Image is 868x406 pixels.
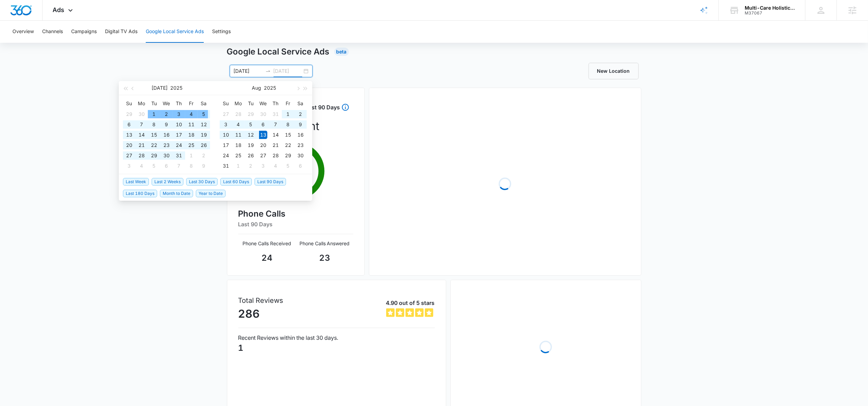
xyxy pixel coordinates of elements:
button: Campaigns [71,21,97,43]
td: 2025-08-31 [220,161,232,171]
td: 2025-08-08 [185,161,198,171]
div: 29 [284,151,292,160]
p: 1 [238,342,435,354]
input: Start date [234,67,263,75]
div: 5 [200,110,208,118]
p: Recent Reviews within the last 30 days. [238,334,435,342]
td: 2025-07-24 [173,140,185,150]
div: 20 [125,141,133,149]
div: 26 [247,151,255,160]
div: Beta [334,48,349,56]
td: 2025-08-09 [198,161,210,171]
td: 2025-07-23 [160,140,173,150]
button: Digital TV Ads [105,21,137,43]
div: 11 [187,120,195,129]
div: 1 [284,110,292,118]
div: 9 [200,162,208,170]
div: 14 [137,131,146,139]
div: 3 [222,120,230,129]
div: 9 [162,120,171,129]
td: 2025-07-30 [160,150,173,161]
td: 2025-06-29 [123,109,135,119]
td: 2025-08-08 [282,119,294,130]
div: 12 [247,131,255,139]
button: 2025 [171,81,183,95]
th: Fr [185,98,198,109]
td: 2025-09-04 [269,161,282,171]
td: 2025-08-26 [245,150,257,161]
div: 7 [271,120,280,129]
td: 2025-07-29 [148,150,160,161]
td: 2025-08-18 [232,140,245,150]
td: 2025-08-28 [269,150,282,161]
button: [DATE] [152,81,168,95]
div: 2 [296,110,305,118]
td: 2025-07-25 [185,140,198,150]
div: 8 [150,120,158,129]
th: Tu [148,98,160,109]
td: 2025-08-06 [257,119,269,130]
div: 12 [200,120,208,129]
td: 2025-08-24 [220,150,232,161]
td: 2025-08-02 [198,150,210,161]
div: 6 [296,162,305,170]
td: 2025-08-13 [257,130,269,140]
td: 2025-07-19 [198,130,210,140]
div: account name [745,5,795,11]
td: 2025-08-14 [269,130,282,140]
p: 23 [296,252,353,264]
p: 4.90 out of 5 stars [386,299,435,307]
div: 21 [137,141,146,149]
div: 15 [284,131,292,139]
td: 2025-08-04 [232,119,245,130]
td: 2025-07-09 [160,119,173,130]
th: Su [220,98,232,109]
div: 18 [234,141,242,149]
td: 2025-08-11 [232,130,245,140]
div: 22 [284,141,292,149]
td: 2025-07-31 [269,109,282,119]
td: 2025-08-03 [123,161,135,171]
td: 2025-08-20 [257,140,269,150]
td: 2025-08-19 [245,140,257,150]
div: 3 [125,162,133,170]
td: 2025-08-06 [160,161,173,171]
td: 2025-08-21 [269,140,282,150]
td: 2025-09-01 [232,161,245,171]
div: 29 [150,151,158,160]
div: 17 [222,141,230,149]
div: 5 [150,162,158,170]
td: 2025-07-05 [198,109,210,119]
h6: Last 90 Days [238,220,354,228]
td: 2025-07-13 [123,130,135,140]
td: 2025-07-17 [173,130,185,140]
span: Month to Date [160,190,193,197]
div: 23 [162,141,171,149]
div: 2 [162,110,171,118]
td: 2025-06-30 [135,109,148,119]
a: New Location [589,63,639,79]
th: Sa [294,98,307,109]
div: 6 [259,120,267,129]
td: 2025-08-17 [220,140,232,150]
td: 2025-09-03 [257,161,269,171]
div: 2 [200,151,208,160]
td: 2025-07-20 [123,140,135,150]
td: 2025-08-09 [294,119,307,130]
td: 2025-08-01 [185,150,198,161]
div: 4 [271,162,280,170]
th: Th [269,98,282,109]
td: 2025-08-07 [269,119,282,130]
input: End date [274,67,302,75]
div: 29 [247,110,255,118]
span: swap-right [265,68,271,74]
div: 15 [150,131,158,139]
div: 1 [187,151,195,160]
div: 26 [200,141,208,149]
td: 2025-09-05 [282,161,294,171]
div: 30 [162,151,171,160]
div: 3 [259,162,267,170]
th: We [160,98,173,109]
td: 2025-08-07 [173,161,185,171]
th: Th [173,98,185,109]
